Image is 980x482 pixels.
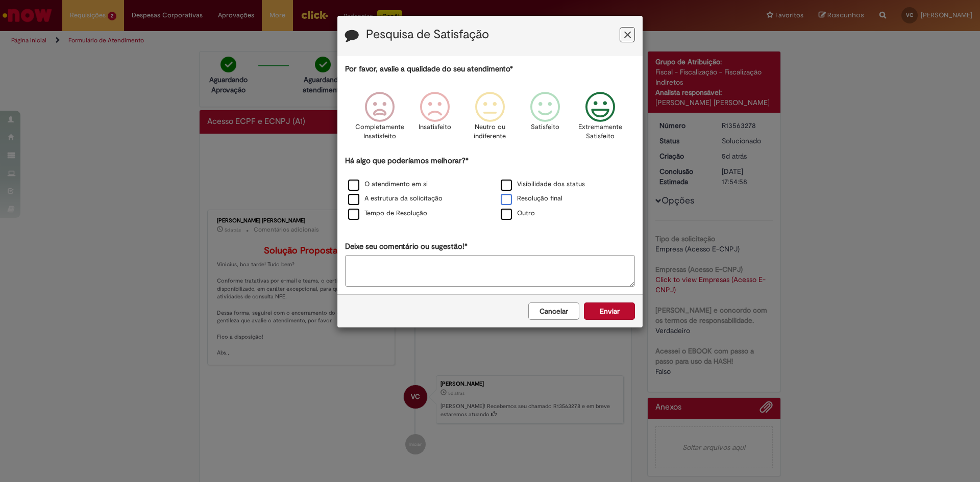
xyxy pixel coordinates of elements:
[409,84,461,154] div: Insatisfeito
[348,180,428,189] label: O atendimento em si
[348,209,427,218] label: Tempo de Resolução
[345,156,635,221] div: Há algo que poderíamos melhorar?*
[584,302,635,320] button: Enviar
[531,122,559,132] p: Satisfeito
[501,209,535,218] label: Outro
[464,84,516,154] div: Neutro ou indiferente
[366,28,489,41] label: Pesquisa de Satisfação
[578,122,622,141] p: Extremamente Satisfeito
[345,64,513,74] label: Por favor, avalie a qualidade do seu atendimento*
[501,194,562,204] label: Resolução final
[348,194,443,204] label: A estrutura da solicitação
[355,122,404,141] p: Completamente Insatisfeito
[472,122,508,141] p: Neutro ou indiferente
[353,84,405,154] div: Completamente Insatisfeito
[519,84,571,154] div: Satisfeito
[574,84,626,154] div: Extremamente Satisfeito
[419,122,451,132] p: Insatisfeito
[501,180,585,189] label: Visibilidade dos status
[528,302,579,320] button: Cancelar
[345,241,468,252] label: Deixe seu comentário ou sugestão!*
